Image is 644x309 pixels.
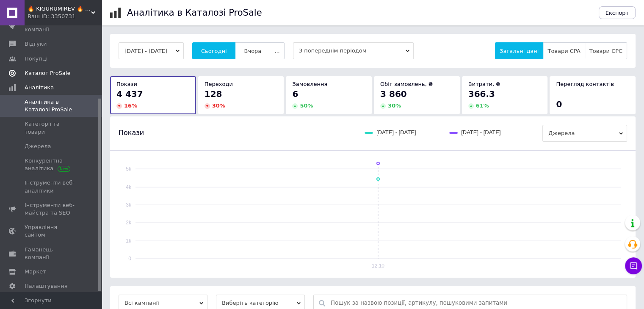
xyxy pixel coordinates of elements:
[300,102,313,109] span: 50 %
[274,48,279,54] span: ...
[25,157,78,172] span: Конкурентна аналітика
[270,42,284,59] button: ...
[28,5,91,13] span: 🔥 KIGURUMIREV 🔥 ➡ магазин яскравих подарунків
[547,48,580,54] span: Товари CPA
[495,42,543,59] button: Загальні дані
[126,184,132,190] text: 4k
[126,166,132,172] text: 5k
[25,201,78,217] span: Інструменти веб-майстра та SEO
[380,81,433,87] span: Обіг замовлень, ₴
[599,6,636,19] button: Експорт
[589,48,622,54] span: Товари CPC
[25,18,78,33] span: Показники роботи компанії
[25,268,46,276] span: Маркет
[292,89,298,99] span: 6
[468,89,495,99] span: 366.3
[119,42,184,59] button: [DATE] - [DATE]
[127,8,262,18] h1: Аналітика в Каталозі ProSale
[25,98,78,113] span: Аналітика в Каталозі ProSale
[25,223,78,239] span: Управління сайтом
[556,99,562,109] span: 0
[126,238,132,244] text: 1k
[556,81,614,87] span: Перегляд контактів
[25,120,78,135] span: Категорії та товари
[543,42,585,59] button: Товари CPA
[244,48,261,54] span: Вчора
[388,102,401,109] span: 30 %
[116,89,143,99] span: 4 437
[119,128,144,138] span: Покази
[292,81,327,87] span: Замовлення
[126,202,132,208] text: 3k
[625,257,642,274] button: Чат з покупцем
[605,10,629,16] span: Експорт
[476,102,489,109] span: 61 %
[25,69,70,77] span: Каталог ProSale
[293,42,414,59] span: З попереднім періодом
[25,179,78,194] span: Інструменти веб-аналітики
[128,256,131,262] text: 0
[205,89,222,99] span: 128
[205,81,233,87] span: Переходи
[124,102,137,109] span: 16 %
[25,40,47,48] span: Відгуки
[380,89,407,99] span: 3 860
[212,102,225,109] span: 30 %
[372,263,384,269] text: 12.10
[235,42,270,59] button: Вчора
[25,84,54,91] span: Аналітика
[28,13,102,20] div: Ваш ID: 3350731
[201,48,227,54] span: Сьогодні
[585,42,627,59] button: Товари CPC
[25,282,68,290] span: Налаштування
[126,220,132,226] text: 2k
[25,246,78,261] span: Гаманець компанії
[116,81,137,87] span: Покази
[468,81,500,87] span: Витрати, ₴
[25,143,51,150] span: Джерела
[25,55,47,63] span: Покупці
[500,48,539,54] span: Загальні дані
[192,42,236,59] button: Сьогодні
[542,125,627,142] span: Джерела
